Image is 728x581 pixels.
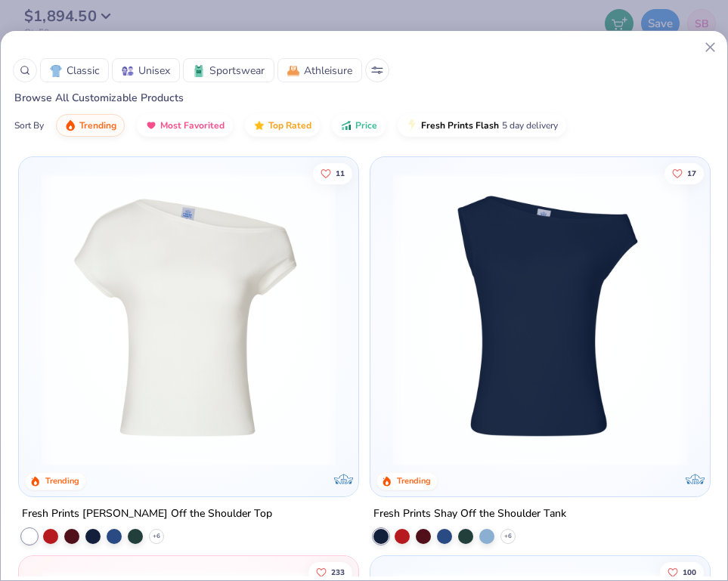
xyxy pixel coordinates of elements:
span: Sportswear [209,63,265,79]
img: a1c94bf0-cbc2-4c5c-96ec-cab3b8502a7f [34,172,343,466]
span: Fresh Prints Flash [421,119,499,131]
span: 100 [683,568,696,576]
button: Like [313,163,352,184]
span: 233 [331,568,345,576]
img: 5716b33b-ee27-473a-ad8a-9b8687048459 [386,172,695,466]
span: Price [355,119,377,131]
button: Like [664,163,704,184]
div: Fresh Prints Shay Off the Shoulder Tank [373,505,566,524]
button: Top Rated [245,114,320,137]
img: most_fav.gif [145,119,157,131]
span: Top Rated [268,119,311,131]
span: Most Favorited [160,119,225,131]
span: + 6 [504,532,512,541]
button: AthleisureAthleisure [277,58,362,82]
img: trending.gif [64,119,76,131]
span: 11 [336,170,345,178]
span: Athleisure [304,63,352,79]
button: UnisexUnisex [112,58,180,82]
button: Price [332,114,386,137]
div: Sort By [14,119,44,132]
button: ClassicClassic [40,58,109,82]
button: SportswearSportswear [183,58,274,82]
span: Browse All Customizable Products [1,91,184,105]
img: Unisex [122,65,134,77]
span: Classic [67,63,99,79]
span: 17 [687,170,696,178]
img: TopRated.gif [253,119,265,131]
button: Trending [56,114,125,137]
img: flash.gif [406,119,418,131]
span: 5 day delivery [502,117,558,134]
img: Classic [50,65,62,77]
div: Fresh Prints [PERSON_NAME] Off the Shoulder Top [22,505,272,524]
img: Sportswear [193,65,205,77]
span: Unisex [138,63,170,79]
span: + 6 [153,532,160,541]
button: Sort Popup Button [365,58,389,82]
button: Most Favorited [137,114,233,137]
img: Athleisure [287,65,299,77]
span: Trending [79,119,116,131]
button: Fresh Prints Flash5 day delivery [398,114,566,137]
